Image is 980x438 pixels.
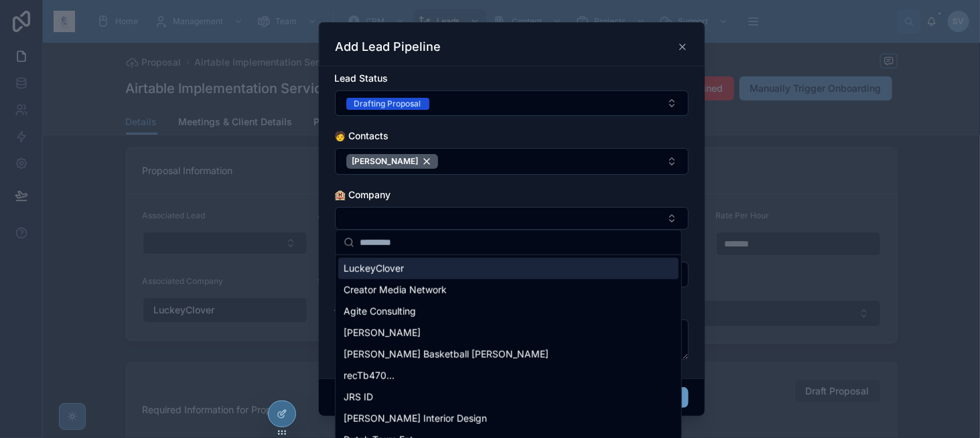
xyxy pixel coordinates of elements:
[354,98,421,110] div: Drafting Proposal
[344,262,404,275] span: LuckeyClover
[336,39,441,55] h3: Add Lead Pipeline
[335,148,689,175] button: Select Button
[344,305,416,318] span: Agite Consulting
[344,369,395,382] span: recTb470...
[344,283,447,297] span: Creator Media Network
[344,348,549,361] span: [PERSON_NAME] Basketball [PERSON_NAME]
[344,412,487,425] span: [PERSON_NAME] Interior Design
[346,154,438,169] button: Unselect 761
[335,189,391,200] span: 🏨 Company
[335,72,389,84] span: Lead Status
[335,130,389,141] span: 🧑 Contacts
[352,156,419,167] span: [PERSON_NAME]
[344,326,421,340] span: [PERSON_NAME]
[335,90,689,116] button: Select Button
[344,390,373,404] span: JRS ID
[335,207,689,230] button: Select Button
